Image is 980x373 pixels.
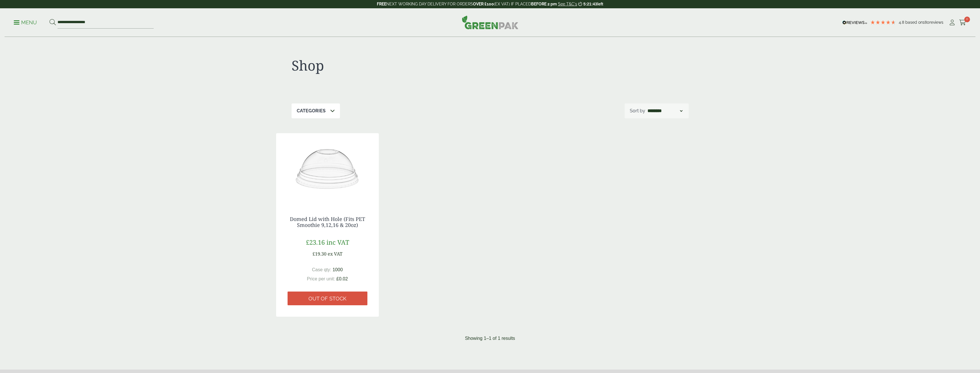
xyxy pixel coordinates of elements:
[307,276,335,281] span: Price per unit:
[959,18,966,27] a: 0
[290,216,365,229] a: Domed Lid with Hole (Fits PET Smoothie 9,12,16 & 20oz)
[923,20,929,25] span: 180
[332,267,343,272] span: 1000
[14,19,37,25] a: Menu
[473,2,494,6] strong: OVER £100
[949,20,956,25] i: My Account
[465,335,515,342] p: Showing 1–1 of 1 results
[583,2,597,6] span: 5:21:43
[462,15,518,29] img: GreenPak Supplies
[14,19,37,26] p: Menu
[312,251,326,257] span: £19.30
[597,2,603,6] span: left
[959,20,966,25] i: Cart
[531,2,557,6] strong: BEFORE 2 pm
[312,267,331,272] span: Case qty:
[276,133,379,205] img: Dome-with-hold-lid
[292,57,490,74] h1: Shop
[558,2,577,6] a: See T&C's
[377,2,386,6] strong: FREE
[870,20,896,25] div: 4.78 Stars
[288,292,367,305] a: Out of stock
[326,238,349,246] span: inc VAT
[297,107,326,114] p: Categories
[905,20,923,25] span: Based on
[899,20,905,25] span: 4.8
[964,17,970,22] span: 0
[308,296,347,302] span: Out of stock
[328,251,342,257] span: ex VAT
[929,20,943,25] span: reviews
[336,276,348,281] span: £0.02
[306,238,325,246] span: £23.16
[630,107,645,114] p: Sort by
[646,107,684,114] select: Shop order
[842,21,867,25] img: REVIEWS.io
